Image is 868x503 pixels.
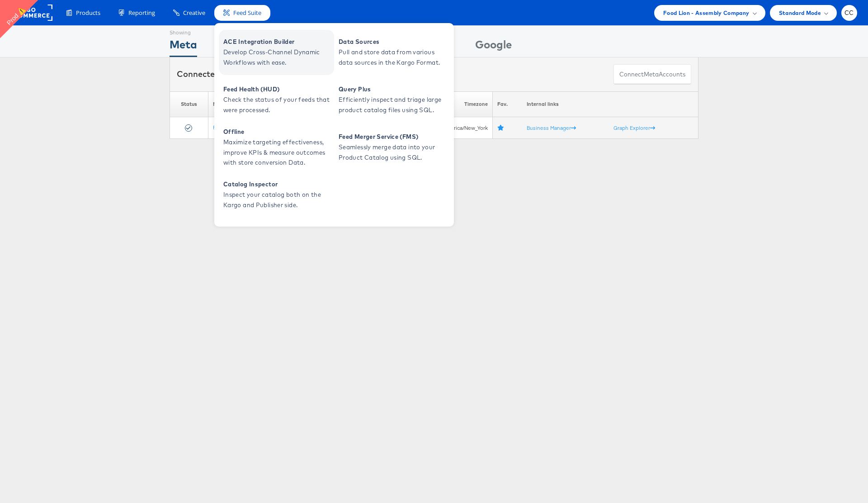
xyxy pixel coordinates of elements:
[223,37,332,47] span: ACE Integration Builder
[223,179,332,190] span: Catalog Inspector
[219,172,334,218] a: Catalog Inspector Inspect your catalog both on the Kargo and Publisher side.
[223,137,332,168] span: Maximize targeting effectiveness, improve KPIs & measure outcomes with store conversion Data.
[223,95,332,115] span: Check the status of your feeds that were processed.
[339,84,447,95] span: Query Plus
[213,124,237,131] a: Food Lion
[170,91,208,117] th: Status
[663,8,750,18] span: Food Lion - Assembly Company
[475,37,512,57] div: Google
[613,124,655,131] a: Graph Explorer
[223,127,332,137] span: Offline
[76,9,100,17] span: Products
[219,77,334,123] a: Feed Health (HUD) Check the status of your feeds that were processed.
[339,37,447,47] span: Data Sources
[208,91,289,117] th: Name
[844,10,854,16] span: CC
[334,30,449,75] a: Data Sources Pull and store data from various data sources in the Kargo Format.
[128,9,155,17] span: Reporting
[177,68,276,80] div: Connected accounts
[644,70,659,79] span: meta
[613,64,691,85] button: ConnectmetaAccounts
[223,47,332,68] span: Develop Cross-Channel Dynamic Workflows with ease.
[219,30,334,75] a: ACE Integration Builder Develop Cross-Channel Dynamic Workflows with ease.
[779,8,821,18] span: Standard Mode
[527,124,576,131] a: Business Manager
[339,47,447,68] span: Pull and store data from various data sources in the Kargo Format.
[170,26,197,37] div: Showing
[223,84,332,95] span: Feed Health (HUD)
[170,37,197,57] div: Meta
[339,132,447,142] span: Feed Merger Service (FMS)
[339,95,447,115] span: Efficiently inspect and triage large product catalog files using SQL.
[219,125,334,170] a: Offline Maximize targeting effectiveness, improve KPIs & measure outcomes with store conversion D...
[334,125,449,170] a: Feed Merger Service (FMS) Seamlessly merge data into your Product Catalog using SQL.
[233,9,261,17] span: Feed Suite
[334,77,449,123] a: Query Plus Efficiently inspect and triage large product catalog files using SQL.
[183,9,205,17] span: Creative
[223,190,332,210] span: Inspect your catalog both on the Kargo and Publisher side.
[339,142,447,163] span: Seamlessly merge data into your Product Catalog using SQL.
